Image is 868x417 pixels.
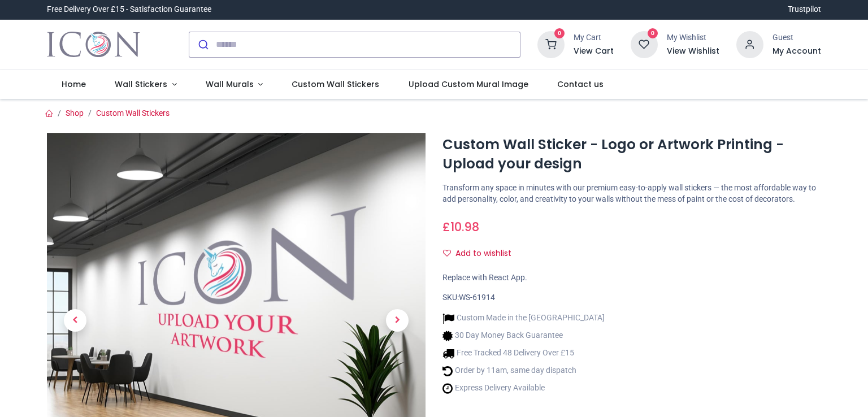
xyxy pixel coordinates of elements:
[554,28,565,39] sup: 0
[442,365,605,377] li: Order by 11am, same day dispatch
[442,330,605,342] li: 30 Day Money Back Guarantee
[442,292,821,303] div: SKU:
[772,32,821,44] div: Guest
[667,32,719,44] div: My Wishlist
[574,32,614,44] div: My Cart
[442,347,605,359] li: Free Tracked 48 Delivery Over £15
[442,312,605,324] li: Custom Made in the [GEOGRAPHIC_DATA]
[442,272,821,284] div: Replace with React App.
[772,46,821,57] a: My Account
[100,70,191,99] a: Wall Stickers
[631,39,658,48] a: 0
[442,383,605,394] li: Express Delivery Available
[115,79,167,90] span: Wall Stickers
[442,244,521,263] button: Add to wishlistAdd to wishlist
[66,108,84,118] a: Shop
[386,309,409,332] span: Next
[189,32,216,57] button: Submit
[442,183,821,205] p: Transform any space in minutes with our premium easy-to-apply wall stickers — the most affordable...
[459,293,495,302] span: WS-61914
[557,79,604,90] span: Contact us
[442,135,821,174] h1: Custom Wall Sticker - Logo or Artwork Printing - Upload your design
[47,29,140,60] img: Icon Wall Stickers
[96,108,170,118] a: Custom Wall Stickers
[788,4,821,15] a: Trustpilot
[292,79,379,90] span: Custom Wall Stickers
[443,249,451,257] i: Add to wishlist
[667,46,719,57] a: View Wishlist
[47,4,211,15] div: Free Delivery Over £15 - Satisfaction Guarantee
[62,79,86,90] span: Home
[409,79,528,90] span: Upload Custom Mural Image
[47,29,140,60] a: Logo of Icon Wall Stickers
[648,28,658,39] sup: 0
[574,46,614,57] a: View Cart
[450,219,479,235] span: 10.98
[191,70,277,99] a: Wall Murals
[442,219,479,235] span: £
[537,39,565,48] a: 0
[64,309,86,332] span: Previous
[206,79,254,90] span: Wall Murals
